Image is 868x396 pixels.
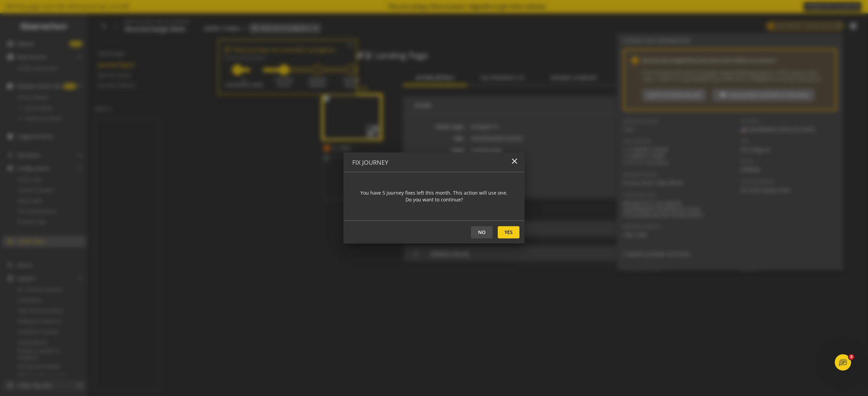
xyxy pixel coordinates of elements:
[849,354,854,360] span: 3
[360,190,508,196] div: You have 5 journey fixes left this month. This action will use one.
[505,226,513,238] span: Yes
[478,226,486,238] span: No
[510,157,519,166] mat-icon: close
[352,159,388,166] h4: Fix Journey
[498,226,519,238] button: Yes
[406,196,463,203] div: Do you want to continue?
[471,226,493,238] button: No
[835,354,851,371] iframe: Intercom live chat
